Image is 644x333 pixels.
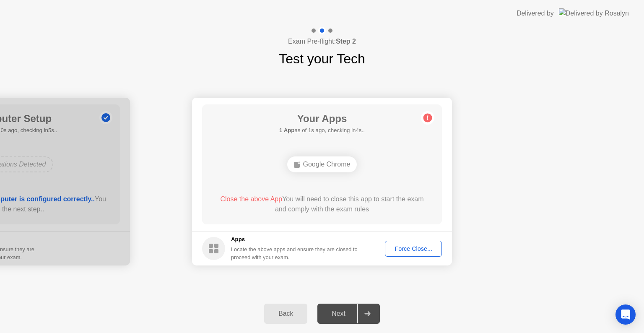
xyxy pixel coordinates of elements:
div: Open Intercom Messenger [615,304,636,325]
div: Force Close... [388,245,439,252]
div: You will need to close this app to start the exam and comply with the exam rules [214,194,430,214]
button: Force Close... [385,241,442,257]
h4: Exam Pre-flight: [288,36,356,47]
b: 1 App [279,127,294,133]
h5: as of 1s ago, checking in4s.. [279,126,365,135]
h1: Test your Tech [279,49,365,69]
img: Delivered by Rosalyn [559,8,629,18]
span: Close the above App [220,195,282,203]
div: Google Chrome [287,156,357,172]
b: Step 2 [336,38,356,45]
h1: Your Apps [279,111,365,126]
h5: Apps [231,235,358,244]
button: Back [264,304,307,324]
div: Back [267,310,305,317]
div: Next [320,310,357,317]
button: Next [317,304,380,324]
div: Locate the above apps and ensure they are closed to proceed with your exam. [231,245,358,261]
div: Delivered by [517,8,554,18]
